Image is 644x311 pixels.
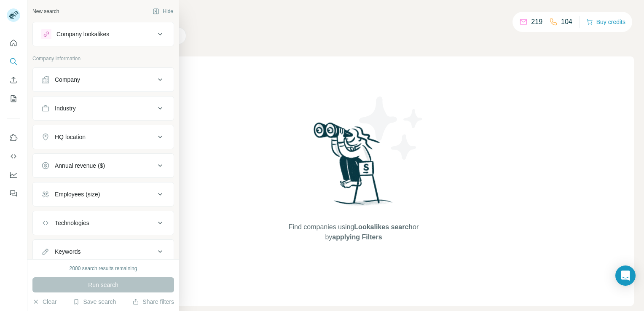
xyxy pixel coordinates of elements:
[55,190,100,198] div: Employees (size)
[56,30,109,38] div: Company lookalikes
[33,213,174,233] button: Technologies
[55,161,105,170] div: Annual revenue ($)
[586,16,625,28] button: Buy credits
[7,54,20,69] button: Search
[561,17,572,27] p: 104
[55,104,76,113] div: Industry
[354,223,413,231] span: Lookalikes search
[7,130,20,145] button: Use Surfe on LinkedIn
[33,70,174,90] button: Company
[7,35,20,51] button: Quick start
[32,55,174,62] p: Company information
[33,241,174,262] button: Keywords
[55,219,89,227] div: Technologies
[332,233,382,241] span: applying Filters
[132,298,174,306] button: Share filters
[73,10,634,22] h4: Search
[354,90,429,166] img: Surfe Illustration - Stars
[32,298,56,306] button: Clear
[70,265,137,272] div: 2000 search results remaining
[32,8,59,15] div: New search
[55,75,80,84] div: Company
[73,298,116,306] button: Save search
[615,265,636,286] div: Open Intercom Messenger
[7,167,20,182] button: Dashboard
[147,5,179,18] button: Hide
[7,149,20,164] button: Use Surfe API
[33,155,174,176] button: Annual revenue ($)
[7,186,20,201] button: Feedback
[55,247,80,256] div: Keywords
[33,127,174,147] button: HQ location
[33,98,174,118] button: Industry
[286,222,421,242] span: Find companies using or by
[33,24,174,44] button: Company lookalikes
[55,133,86,141] div: HQ location
[33,184,174,204] button: Employees (size)
[531,17,542,27] p: 219
[310,120,397,214] img: Surfe Illustration - Woman searching with binoculars
[7,91,20,106] button: My lists
[7,72,20,88] button: Enrich CSV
